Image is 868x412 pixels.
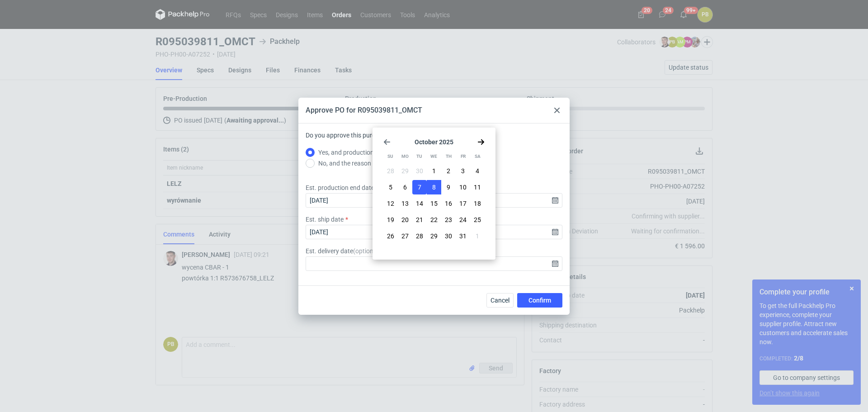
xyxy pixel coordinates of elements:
span: 22 [430,215,438,224]
span: 6 [403,183,407,192]
span: 2 [447,166,450,175]
label: Do you approve this purchase order? [306,131,408,147]
span: 13 [401,199,409,208]
span: 14 [416,199,423,208]
span: 30 [445,232,452,241]
button: Wed Oct 01 2025 [427,164,441,178]
span: Confirm [528,297,551,303]
span: 26 [387,232,394,241]
button: Confirm [517,293,562,308]
span: 27 [401,232,409,241]
button: Sat Oct 11 2025 [470,180,485,194]
svg: Go forward 1 month [477,138,485,146]
button: Fri Oct 03 2025 [456,164,470,178]
span: 12 [387,199,394,208]
button: Fri Oct 17 2025 [456,196,470,211]
span: 23 [445,215,452,224]
span: 3 [461,166,465,175]
button: Wed Oct 15 2025 [427,196,441,211]
label: Est. ship date [306,215,344,224]
span: 20 [401,215,409,224]
button: Thu Oct 02 2025 [441,164,456,178]
span: 28 [387,166,394,175]
div: Fr [456,149,470,164]
button: Wed Oct 08 2025 [427,180,441,194]
span: 24 [459,215,467,224]
button: Sun Oct 26 2025 [383,229,398,243]
span: 30 [416,166,423,175]
span: 9 [447,183,450,192]
button: Thu Oct 16 2025 [441,196,456,211]
span: 29 [401,166,409,175]
span: 29 [430,232,438,241]
div: Sa [471,149,485,164]
button: Sun Oct 19 2025 [383,213,398,227]
span: 5 [389,183,392,192]
button: Tue Oct 21 2025 [412,213,427,227]
span: ( optional ) [353,247,381,255]
button: Fri Oct 10 2025 [456,180,470,194]
button: Tue Sep 30 2025 [412,164,427,178]
button: Mon Sep 29 2025 [398,164,412,178]
label: Est. delivery date [306,246,381,256]
button: Sat Nov 01 2025 [470,229,485,243]
section: October 2025 [383,138,485,146]
button: Tue Oct 07 2025 [412,180,427,194]
span: 10 [459,183,467,192]
div: We [427,149,441,164]
button: Mon Oct 13 2025 [398,196,412,211]
button: Thu Oct 23 2025 [441,213,456,227]
span: 28 [416,232,423,241]
button: Tue Oct 14 2025 [412,196,427,211]
span: 17 [459,199,467,208]
button: Wed Oct 29 2025 [427,229,441,243]
button: Wed Oct 22 2025 [427,213,441,227]
button: Fri Oct 31 2025 [456,229,470,243]
span: 8 [432,183,436,192]
button: Thu Oct 09 2025 [441,180,456,194]
span: 19 [387,215,394,224]
button: Sun Sep 28 2025 [383,164,398,178]
div: Th [442,149,456,164]
span: 21 [416,215,423,224]
button: Fri Oct 24 2025 [456,213,470,227]
span: 18 [474,199,481,208]
span: 11 [474,183,481,192]
span: 4 [476,166,479,175]
svg: Go back 1 month [383,138,391,146]
button: Sun Oct 05 2025 [383,180,398,194]
span: 7 [418,183,421,192]
label: Est. production end date [306,183,374,192]
span: 31 [459,232,467,241]
span: 16 [445,199,452,208]
button: Sat Oct 18 2025 [470,196,485,211]
div: Tu [412,149,426,164]
div: Su [383,149,397,164]
button: Mon Oct 27 2025 [398,229,412,243]
button: Cancel [486,293,514,308]
button: Mon Oct 20 2025 [398,213,412,227]
span: 1 [432,166,436,175]
div: Mo [398,149,412,164]
span: 15 [430,199,438,208]
button: Sun Oct 12 2025 [383,196,398,211]
span: 1 [476,232,479,241]
button: Tue Oct 28 2025 [412,229,427,243]
button: Thu Oct 30 2025 [441,229,456,243]
button: Mon Oct 06 2025 [398,180,412,194]
span: 25 [474,215,481,224]
button: Sat Oct 04 2025 [470,164,485,178]
span: Cancel [491,297,509,303]
button: Sat Oct 25 2025 [470,213,485,227]
div: Approve PO for R095039811_OMCT [306,105,422,115]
